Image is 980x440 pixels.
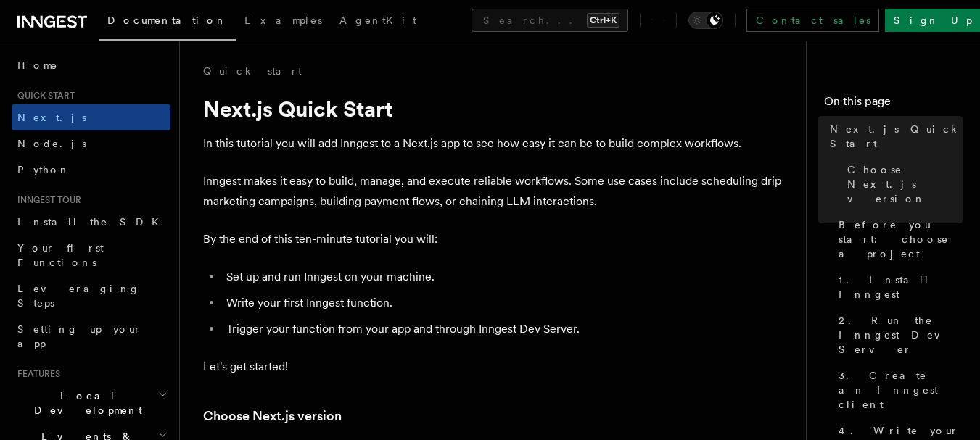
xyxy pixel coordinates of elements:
span: Features [12,368,60,380]
a: Quick start [203,64,302,78]
span: Setting up your app [17,323,142,349]
span: Install the SDK [17,216,168,228]
button: Toggle dark mode [688,12,723,29]
span: Quick start [12,90,75,101]
button: Local Development [12,383,170,423]
a: Documentation [99,4,236,41]
kbd: Ctrl+K [587,13,619,28]
span: 2. Run the Inngest Dev Server [839,313,963,357]
span: Python [17,164,70,175]
li: Set up and run Inngest on your machine. [222,267,783,287]
a: 3. Create an Inngest client [833,362,963,418]
a: Home [12,52,170,78]
span: AgentKit [339,14,416,26]
a: Node.js [12,130,170,157]
span: 1. Install Inngest [839,273,963,302]
span: Leveraging Steps [17,283,140,309]
a: Next.js Quick Start [824,116,963,157]
a: Choose Next.js version [203,406,342,426]
a: Install the SDK [12,209,170,235]
h4: On this page [824,93,963,116]
span: Next.js Quick Start [830,122,963,151]
span: Before you start: choose a project [839,217,963,261]
span: Node.js [17,138,86,149]
span: Inngest tour [12,194,81,206]
span: Choose Next.js version [847,162,963,206]
span: Home [17,58,58,72]
a: AgentKit [331,4,425,39]
p: In this tutorial you will add Inngest to a Next.js app to see how easy it can be to build complex... [203,133,783,154]
a: Leveraging Steps [12,275,170,316]
p: Let's get started! [203,357,783,377]
a: 2. Run the Inngest Dev Server [833,307,963,362]
span: Your first Functions [17,242,104,268]
h1: Next.js Quick Start [203,96,783,122]
a: 1. Install Inngest [833,267,963,307]
a: Contact sales [746,9,879,32]
button: Search...Ctrl+K [472,9,628,32]
a: Before you start: choose a project [833,212,963,267]
li: Trigger your function from your app and through Inngest Dev Server. [222,319,783,339]
a: Choose Next.js version [841,157,963,212]
a: Setting up your app [12,316,170,357]
p: By the end of this ten-minute tutorial you will: [203,229,783,249]
a: Next.js [12,104,170,130]
span: 3. Create an Inngest client [839,368,963,412]
a: Your first Functions [12,235,170,275]
a: Examples [236,4,331,39]
a: Python [12,157,170,183]
p: Inngest makes it easy to build, manage, and execute reliable workflows. Some use cases include sc... [203,171,783,212]
span: Documentation [107,14,227,26]
li: Write your first Inngest function. [222,293,783,313]
span: Next.js [17,112,86,123]
span: Local Development [12,389,158,418]
span: Examples [244,14,322,26]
